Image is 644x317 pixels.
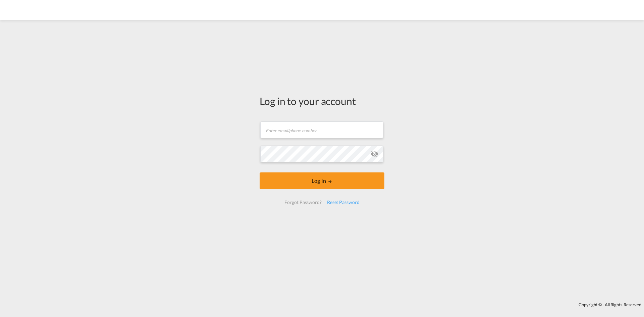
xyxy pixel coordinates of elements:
div: Forgot Password? [282,196,324,208]
div: Reset Password [324,196,362,208]
button: LOGIN [260,172,384,189]
input: Enter email/phone number [260,121,383,138]
md-icon: icon-eye-off [371,150,379,158]
div: Log in to your account [260,94,384,108]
